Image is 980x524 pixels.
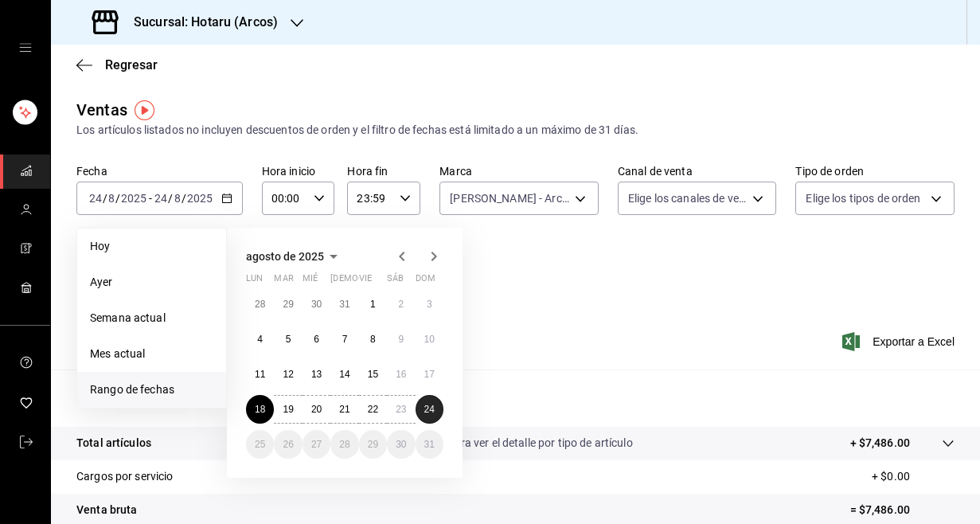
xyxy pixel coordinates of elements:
[76,468,174,485] p: Cargos por servicio
[286,334,291,345] abbr: 5 de agosto de 2025
[416,290,443,319] button: 3 de agosto de 2025
[154,192,168,205] input: --
[274,395,302,424] button: 19 de agosto de 2025
[330,360,358,389] button: 14 de agosto de 2025
[246,395,274,424] button: 18 de agosto de 2025
[339,404,349,415] abbr: 21 de agosto de 2025
[387,325,415,354] button: 9 de agosto de 2025
[283,299,293,310] abbr: 29 de julio de 2025
[795,166,955,177] label: Tipo de orden
[330,325,358,354] button: 7 de agosto de 2025
[359,325,387,354] button: 8 de agosto de 2025
[439,166,599,177] label: Marca
[303,360,330,389] button: 13 de agosto de 2025
[850,435,910,452] p: + $7,486.00
[416,360,443,389] button: 17 de agosto de 2025
[628,190,748,206] span: Elige los canales de venta
[872,468,955,485] p: + $0.00
[255,369,265,380] abbr: 11 de agosto de 2025
[387,430,415,459] button: 30 de agosto de 2025
[103,192,107,205] span: /
[76,389,955,408] p: Resumen
[359,430,387,459] button: 29 de agosto de 2025
[246,247,343,266] button: agosto de 2025
[274,360,302,389] button: 12 de agosto de 2025
[115,192,120,205] span: /
[416,325,443,354] button: 10 de agosto de 2025
[135,100,154,120] img: Tooltip marker
[311,299,322,310] abbr: 30 de julio de 2025
[121,13,278,32] h3: Sucursal: Hotaru (Arcos)
[450,190,569,206] span: [PERSON_NAME] - Arcos
[416,273,435,290] abbr: domingo
[274,273,293,290] abbr: martes
[168,192,173,205] span: /
[396,404,406,415] abbr: 23 de agosto de 2025
[339,369,349,380] abbr: 14 de agosto de 2025
[806,190,920,206] span: Elige los tipos de orden
[850,502,955,518] p: = $7,486.00
[246,273,263,290] abbr: lunes
[845,332,955,351] button: Exportar a Excel
[76,166,243,177] label: Fecha
[76,122,955,139] div: Los artículos listados no incluyen descuentos de orden y el filtro de fechas está limitado a un m...
[359,273,372,290] abbr: viernes
[120,192,147,205] input: ----
[283,439,293,450] abbr: 26 de agosto de 2025
[283,404,293,415] abbr: 19 de agosto de 2025
[396,439,406,450] abbr: 30 de agosto de 2025
[311,404,322,415] abbr: 20 de agosto de 2025
[370,334,376,345] abbr: 8 de agosto de 2025
[107,192,115,205] input: --
[90,346,213,362] span: Mes actual
[303,273,318,290] abbr: miércoles
[303,430,330,459] button: 27 de agosto de 2025
[330,430,358,459] button: 28 de agosto de 2025
[283,369,293,380] abbr: 12 de agosto de 2025
[396,369,406,380] abbr: 16 de agosto de 2025
[90,381,213,398] span: Rango de fechas
[368,439,378,450] abbr: 29 de agosto de 2025
[182,192,186,205] span: /
[174,192,182,205] input: --
[246,325,274,354] button: 4 de agosto de 2025
[90,310,213,327] span: Semana actual
[257,334,263,345] abbr: 4 de agosto de 2025
[255,404,265,415] abbr: 18 de agosto de 2025
[359,290,387,319] button: 1 de agosto de 2025
[398,299,404,310] abbr: 2 de agosto de 2025
[368,369,378,380] abbr: 15 de agosto de 2025
[424,439,435,450] abbr: 31 de agosto de 2025
[274,430,302,459] button: 26 de agosto de 2025
[311,439,322,450] abbr: 27 de agosto de 2025
[368,404,378,415] abbr: 22 de agosto de 2025
[339,299,349,310] abbr: 31 de julio de 2025
[90,238,213,255] span: Hoy
[303,395,330,424] button: 20 de agosto de 2025
[303,325,330,354] button: 6 de agosto de 2025
[274,325,302,354] button: 5 de agosto de 2025
[90,274,213,291] span: Ayer
[424,369,435,380] abbr: 17 de agosto de 2025
[255,299,265,310] abbr: 28 de julio de 2025
[330,395,358,424] button: 21 de agosto de 2025
[314,334,319,345] abbr: 6 de agosto de 2025
[342,334,348,345] abbr: 7 de agosto de 2025
[255,439,265,450] abbr: 25 de agosto de 2025
[262,166,335,177] label: Hora inicio
[76,502,137,518] p: Venta bruta
[416,395,443,424] button: 24 de agosto de 2025
[387,395,415,424] button: 23 de agosto de 2025
[186,192,213,205] input: ----
[246,290,274,319] button: 28 de julio de 2025
[370,299,376,310] abbr: 1 de agosto de 2025
[359,395,387,424] button: 22 de agosto de 2025
[424,334,435,345] abbr: 10 de agosto de 2025
[359,360,387,389] button: 15 de agosto de 2025
[416,430,443,459] button: 31 de agosto de 2025
[427,299,432,310] abbr: 3 de agosto de 2025
[274,290,302,319] button: 29 de julio de 2025
[246,430,274,459] button: 25 de agosto de 2025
